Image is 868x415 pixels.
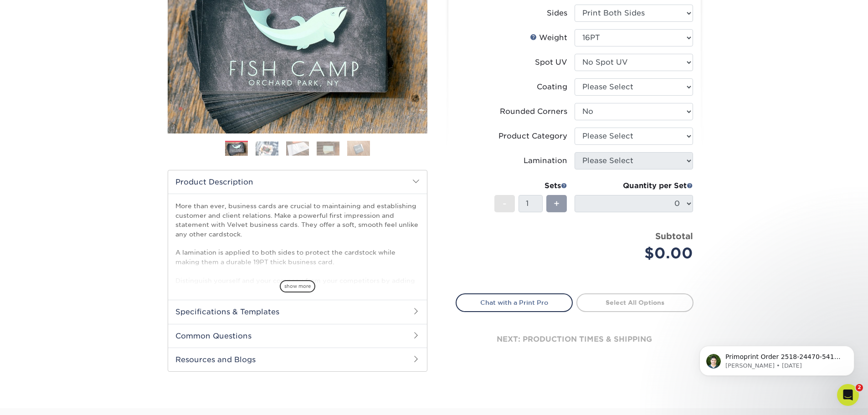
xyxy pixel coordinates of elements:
[225,138,248,160] img: Business Cards 01
[456,293,573,312] a: Chat with a Print Pro
[686,327,868,390] iframe: Intercom notifications message
[530,32,567,43] div: Weight
[347,140,370,156] img: Business Cards 05
[280,280,315,292] span: show more
[498,131,567,142] div: Product Category
[168,300,427,323] h2: Specifications & Templates
[456,312,693,367] div: next: production times & shipping
[837,384,859,406] iframe: Intercom live chat
[500,106,567,117] div: Rounded Corners
[554,197,560,210] span: +
[168,348,427,371] h2: Resources and Blogs
[175,201,420,350] p: More than ever, business cards are crucial to maintaining and establishing customer and client re...
[537,82,567,92] div: Coating
[168,324,427,348] h2: Common Questions
[256,141,278,155] img: Business Cards 02
[503,197,507,210] span: -
[494,180,567,191] div: Sets
[576,293,693,312] a: Select All Options
[547,8,567,19] div: Sides
[286,141,309,155] img: Business Cards 03
[581,242,693,264] div: $0.00
[168,170,427,194] h2: Product Description
[535,57,567,68] div: Spot UV
[524,155,567,166] div: Lamination
[575,180,693,191] div: Quantity per Set
[655,231,693,241] strong: Subtotal
[856,384,863,391] span: 2
[317,141,339,155] img: Business Cards 04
